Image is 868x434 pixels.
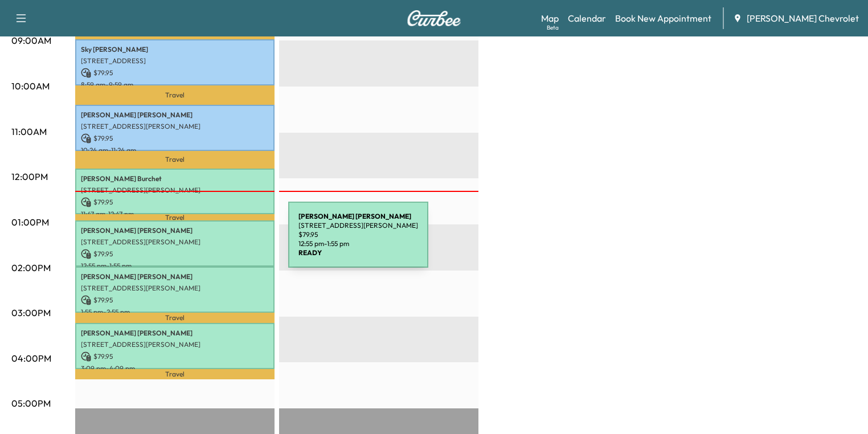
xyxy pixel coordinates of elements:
[81,56,269,65] p: [STREET_ADDRESS]
[11,396,51,410] p: 05:00PM
[75,85,275,105] p: Travel
[81,238,269,247] p: [STREET_ADDRESS][PERSON_NAME]
[81,364,269,373] p: 3:09 pm - 4:09 pm
[81,174,269,183] p: [PERSON_NAME] Burchet
[75,214,275,220] p: Travel
[81,210,269,219] p: 11:47 am - 12:47 pm
[81,329,269,338] p: [PERSON_NAME] [PERSON_NAME]
[81,284,269,293] p: [STREET_ADDRESS][PERSON_NAME]
[81,146,269,155] p: 10:24 am - 11:24 am
[568,11,606,25] a: Calendar
[81,249,269,259] p: $ 79.95
[81,80,269,89] p: 8:59 am - 9:59 am
[81,272,269,281] p: [PERSON_NAME] [PERSON_NAME]
[81,295,269,305] p: $ 79.95
[81,340,269,349] p: [STREET_ADDRESS][PERSON_NAME]
[747,11,859,25] span: [PERSON_NAME] Chevrolet
[81,133,269,144] p: $ 79.95
[81,68,269,78] p: $ 79.95
[11,351,51,365] p: 04:00PM
[81,308,269,317] p: 1:55 pm - 2:55 pm
[81,351,269,362] p: $ 79.95
[615,11,711,25] a: Book New Appointment
[75,369,275,379] p: Travel
[11,215,49,229] p: 01:00PM
[11,306,51,320] p: 03:00PM
[407,10,461,26] img: Curbee Logo
[81,197,269,207] p: $ 79.95
[75,151,275,169] p: Travel
[547,23,559,32] div: Beta
[81,186,269,195] p: [STREET_ADDRESS][PERSON_NAME]
[81,261,269,271] p: 12:55 pm - 1:55 pm
[81,226,269,235] p: [PERSON_NAME] [PERSON_NAME]
[81,122,269,131] p: [STREET_ADDRESS][PERSON_NAME]
[541,11,559,25] a: MapBeta
[11,170,48,183] p: 12:00PM
[11,79,50,93] p: 10:00AM
[81,110,269,120] p: [PERSON_NAME] [PERSON_NAME]
[81,45,269,54] p: Sky [PERSON_NAME]
[75,313,275,324] p: Travel
[11,34,51,47] p: 09:00AM
[11,125,47,138] p: 11:00AM
[11,261,51,275] p: 02:00PM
